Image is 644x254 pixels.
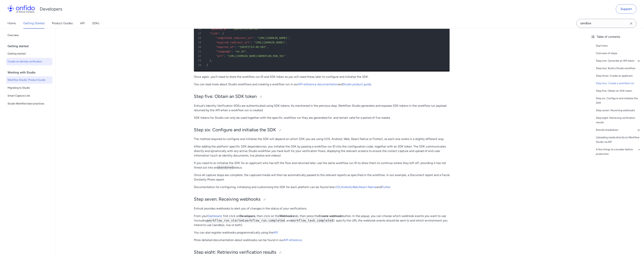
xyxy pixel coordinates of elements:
[235,50,246,53] span: "en_US"
[195,36,204,40] span: 18
[629,21,633,26] svg: Clear search field button
[8,101,51,106] span: Studio Workflow best practices
[576,19,636,28] input: Onfido search input field
[216,36,254,39] span: "completed_redirect_url"
[195,45,204,49] span: 20
[195,40,204,45] span: 19
[194,75,450,79] p: Once again, you'll need to store the workflow run ID and SDK token as you will need these later t...
[8,78,51,82] span: Workflow Studio: Product Guide
[8,33,51,38] span: Overview
[291,218,333,222] code: workflow_task.completed
[195,27,204,31] span: 16
[194,173,450,182] p: Once all capture steps are complete, the captured media will then be automatically passed to the ...
[254,36,255,39] span: :
[194,104,450,113] p: Entrust's Identity Verification SDKs are authenticated using SDK tokens. As mentioned in the prev...
[207,214,221,218] a: Dashboard
[194,196,450,203] h2: Step seven: Receiving webhooks
[194,161,450,170] p: If you need to re-initialise the SDK for an applicant who has left the flow and returned later, u...
[211,59,213,62] span: ,
[596,89,641,93] div: Step five: Obtain an SDK token
[596,59,641,63] a: Step one: Generate an API token
[596,135,641,144] a: Uploading media directly to Workflow Studio via API
[8,5,35,13] img: Onfido Logo
[238,45,267,48] span: "[DATE]T14:40:50Z"
[279,214,294,218] strong: Webhooks
[216,45,235,48] span: "expires_at"
[352,185,358,189] a: Web
[227,54,286,57] span: "[URL][DOMAIN_NAME]<WORKFLOW_RUN_ID>"
[596,147,641,156] a: A few things to consider before production
[381,185,390,189] a: Flutter
[240,214,255,218] strong: Developers
[194,116,450,120] p: SDK tokens for Studio can only be used together with the specific workflow run they are generated...
[6,32,52,39] a: Overview
[341,185,351,189] a: Android
[224,54,225,57] span: :
[209,27,228,30] span: "updated_at"
[194,144,450,158] p: After adding the platform-specific SDK dependencies, you initialise the SDK by passing a workflow...
[219,32,221,35] span: :
[209,32,219,35] span: "link"
[6,100,52,107] a: Studio Workflow best practices
[8,51,51,56] span: Getting started
[194,206,450,211] p: Entrust provides webhooks to alert you of changes in the status of your verifications.
[222,32,224,35] span: {
[596,51,641,56] div: Overview of steps
[23,18,44,29] a: Getting Started
[596,96,641,105] a: Step six: Configure and initialise the SDK
[343,82,371,86] a: Studio product guide
[206,63,208,67] span: }
[596,81,641,86] div: Step four: Create a workflow run
[591,35,641,39] div: Table of contents
[195,31,204,36] span: 17
[257,36,289,39] span: "[URL][DOMAIN_NAME]"
[267,45,268,48] span: ,
[254,41,286,44] span: "[URL][DOMAIN_NAME]"
[216,50,232,53] span: "language"
[40,6,62,12] h1: Developers
[596,116,641,125] a: Step eight: Retrieving verification results
[207,218,244,222] code: workflow_run.started
[8,94,51,98] span: Smart Capture Link
[245,218,285,222] code: workflow_run.completed
[6,84,52,92] a: Migrating to Studio
[194,82,450,87] p: You can read more about Studio workflows and creating a workflow run in our and .
[217,166,234,169] code: abandoned
[596,74,641,78] a: Step three: Create an applicant
[194,214,450,227] p: From your , first click on , then click on the tab, then press the button. In the popup, you can ...
[289,36,290,39] span: ,
[195,54,204,58] span: 22
[260,27,262,30] span: ,
[229,27,230,30] span: :
[194,185,450,189] p: Documentation for configuring, initialising and customising the SDK for each platform can be foun...
[194,238,450,242] p: More detailed documentation about webhooks can be found in our .
[6,76,52,84] a: Workflow Studio: Product Guide
[194,93,450,100] h2: Step five: Obtain an SDK token
[8,42,54,50] div: Getting started
[216,41,251,44] span: "expired_redirect_url"
[596,108,641,113] a: Step seven: Receiving webhooks
[8,59,51,64] span: Create an identity verification
[194,137,450,141] p: The method required to configure and initialise the SDK will depend on which SDK you are using (i...
[235,45,236,48] span: :
[596,128,641,132] div: Results breakdown
[194,230,450,235] p: You can also register webhooks programmatically using the .
[596,44,641,48] a: Start here
[6,58,52,65] a: Create an identity verification
[8,86,51,90] span: Migrating to Studio
[6,92,52,100] a: Smart Capture Link
[251,41,252,44] span: :
[284,238,302,242] a: API reference
[596,66,641,71] a: Step two: Build a Studio workflow
[216,54,224,57] span: "url"
[195,58,204,63] span: 23
[232,50,233,53] span: :
[8,18,16,29] a: Home
[92,18,99,29] a: SDKs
